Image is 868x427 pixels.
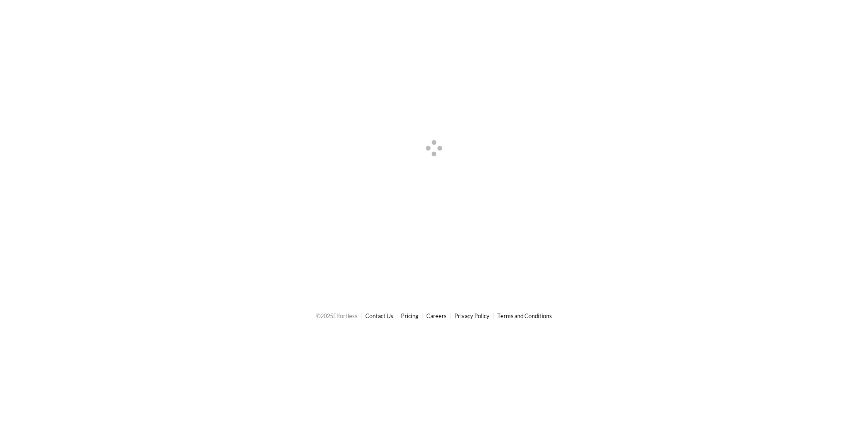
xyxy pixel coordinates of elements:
[365,312,393,319] a: Contact Us
[401,312,419,319] a: Pricing
[497,312,552,319] a: Terms and Conditions
[454,312,490,319] a: Privacy Policy
[426,312,447,319] a: Careers
[316,312,358,319] span: © 2025 Effortless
